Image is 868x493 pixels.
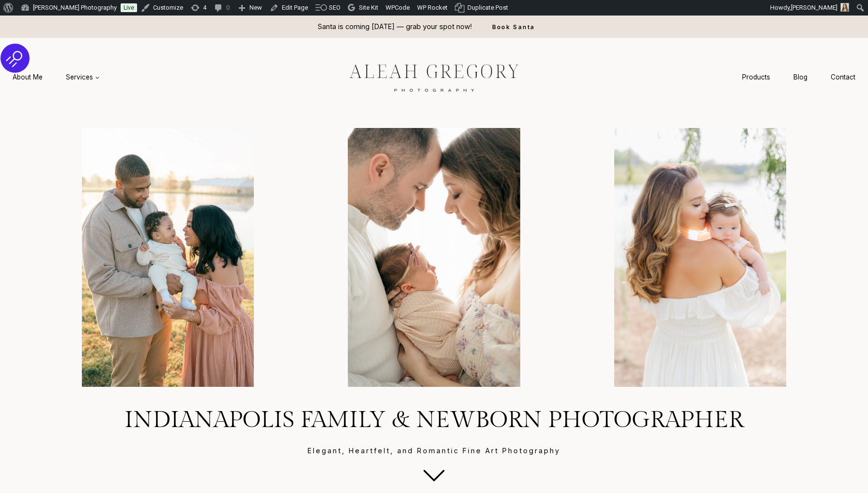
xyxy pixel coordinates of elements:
[305,128,563,386] li: 2 of 4
[571,128,829,386] img: mom holding baby on shoulder looking back at the camera outdoors in Carmel, Indiana
[121,3,137,12] a: Live
[39,128,829,386] div: Photo Gallery Carousel
[39,128,297,386] img: Family enjoying a sunny day by the lake.
[477,16,551,38] a: Book Santa
[23,406,845,434] h1: Indianapolis Family & Newborn Photographer
[359,4,378,11] span: Site Kit
[318,21,472,32] p: Santa is coming [DATE] — grab your spot now!
[66,72,100,82] span: Services
[730,68,867,86] nav: Secondary Navigation
[325,57,543,97] img: aleah gregory logo
[54,68,111,86] a: Services
[39,128,297,386] li: 1 of 4
[305,128,563,386] img: Parents holding their baby lovingly
[1,68,111,86] nav: Primary Navigation
[1,68,54,86] a: About Me
[819,68,867,86] a: Contact
[782,68,819,86] a: Blog
[23,445,845,456] p: Elegant, Heartfelt, and Romantic Fine Art Photography
[571,128,829,386] li: 3 of 4
[730,68,782,86] a: Products
[791,4,837,11] span: [PERSON_NAME]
